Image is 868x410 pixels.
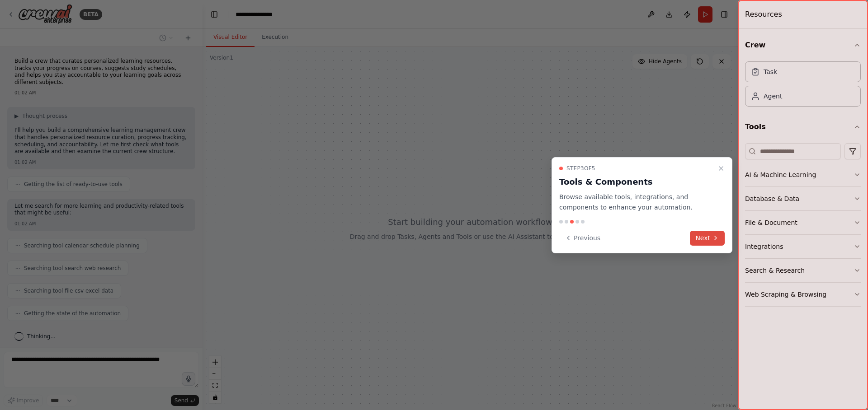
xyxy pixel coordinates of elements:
button: Previous [559,231,606,246]
button: Hide left sidebar [208,8,221,21]
button: Close walkthrough [716,163,726,174]
button: Next [690,231,725,246]
span: Step 3 of 5 [566,165,595,172]
h3: Tools & Components [559,176,714,188]
p: Browse available tools, integrations, and components to enhance your automation. [559,192,714,213]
